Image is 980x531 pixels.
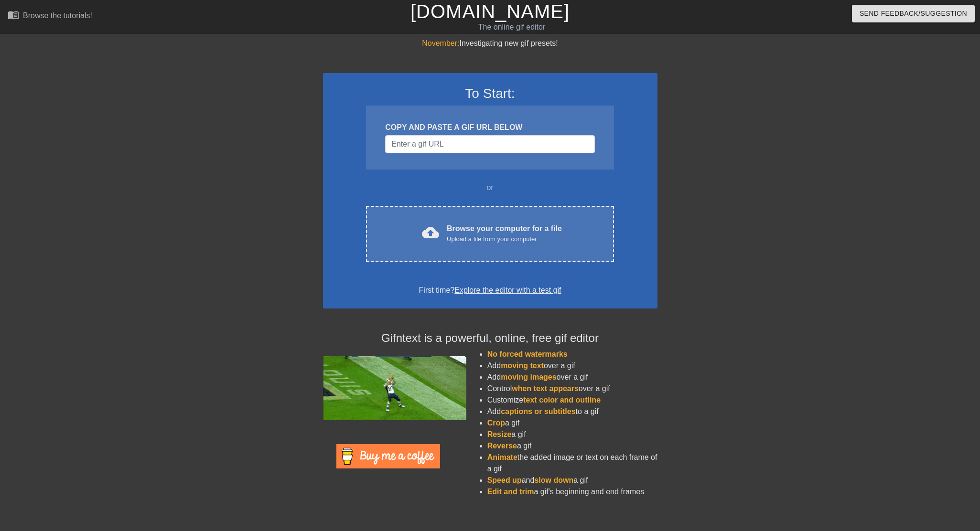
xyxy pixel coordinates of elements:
a: Explore the editor with a test gif [454,286,561,294]
span: moving images [501,373,556,381]
li: Control over a gif [487,383,657,394]
input: Username [385,135,594,153]
img: football_small.gif [323,356,466,420]
div: The online gif editor [332,21,692,33]
span: Resize [487,430,512,438]
span: moving text [501,361,544,370]
span: Edit and trim [487,488,534,496]
li: a gif's beginning and end frames [487,486,657,498]
span: menu_book [8,9,19,21]
li: Add to a gif [487,406,657,417]
div: Browse your computer for a file [447,223,562,244]
a: Browse the tutorials! [8,9,92,24]
span: Send Feedback/Suggestion [860,8,967,20]
div: Upload a file from your computer [447,234,562,244]
li: the added image or text on each frame of a gif [487,452,657,475]
span: Crop [487,419,505,427]
li: Add over a gif [487,372,657,383]
div: First time? [335,285,645,296]
span: when text appears [512,384,579,393]
button: Send Feedback/Suggestion [852,5,975,22]
span: November: [422,39,459,47]
div: COPY AND PASTE A GIF URL BELOW [385,122,594,133]
div: Investigating new gif presets! [323,38,657,49]
span: captions or subtitles [501,407,575,415]
h3: To Start: [335,85,645,102]
span: Reverse [487,442,517,450]
li: a gif [487,417,657,429]
li: a gif [487,440,657,452]
span: slow down [534,476,573,484]
li: a gif [487,429,657,440]
li: Add over a gif [487,360,657,372]
li: and a gif [487,475,657,486]
span: cloud_upload [422,224,439,241]
span: No forced watermarks [487,350,568,358]
span: Animate [487,453,517,461]
h4: Gifntext is a powerful, online, free gif editor [323,331,657,345]
span: text color and outline [523,396,601,404]
span: Speed up [487,476,522,484]
div: or [348,182,633,193]
li: Customize [487,394,657,406]
div: Browse the tutorials! [23,11,92,20]
img: Buy Me A Coffee [336,444,440,468]
a: [DOMAIN_NAME] [410,1,570,22]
